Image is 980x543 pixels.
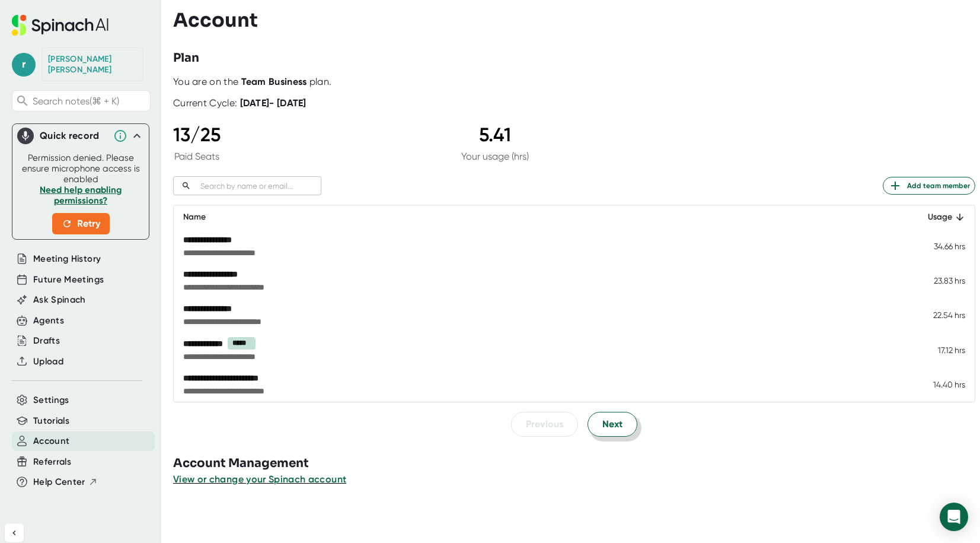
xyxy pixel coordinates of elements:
[173,123,221,146] div: 13 / 25
[33,475,98,489] button: Help Center
[33,252,101,266] button: Meeting History
[940,503,968,531] div: Open Intercom Messenger
[33,455,71,469] button: Referrals
[241,76,307,87] b: Team Business
[511,412,578,437] button: Previous
[5,523,24,542] button: Collapse sidebar
[33,314,64,328] button: Agents
[48,54,137,75] div: Regina Rempel
[17,124,144,148] div: Quick record
[33,434,69,448] button: Account
[33,96,147,107] span: Search notes (⌘ + K)
[602,417,623,431] span: Next
[20,153,142,234] div: Permission denied. Please ensure microphone access is enabled
[900,332,975,367] td: 17.12 hrs
[173,455,980,472] h3: Account Management
[461,151,529,162] div: Your usage (hrs)
[240,97,307,109] b: [DATE] - [DATE]
[62,217,100,231] span: Retry
[33,334,60,348] button: Drafts
[173,97,307,109] div: Current Cycle:
[33,414,69,428] button: Tutorials
[33,393,69,407] button: Settings
[12,53,36,77] span: r
[588,412,637,437] button: Next
[526,417,563,431] span: Previous
[173,151,221,162] div: Paid Seats
[173,474,346,485] span: View or change your Spinach account
[900,298,975,332] td: 22.54 hrs
[888,179,970,193] span: Add team member
[883,177,975,195] button: Add team member
[173,49,199,67] h3: Plan
[461,123,529,146] div: 5.41
[33,475,85,489] span: Help Center
[173,9,258,31] h3: Account
[900,263,975,298] td: 23.83 hrs
[183,210,890,224] div: Name
[33,355,63,369] button: Upload
[900,229,975,263] td: 34.66 hrs
[33,273,104,287] button: Future Meetings
[33,293,86,307] button: Ask Spinach
[909,210,965,224] div: Usage
[900,367,975,402] td: 14.40 hrs
[173,76,975,88] div: You are on the plan.
[196,179,321,193] input: Search by name or email...
[173,472,346,487] button: View or change your Spinach account
[40,130,107,142] div: Quick record
[40,185,122,206] a: Need help enabling permissions?
[52,213,110,234] button: Retry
